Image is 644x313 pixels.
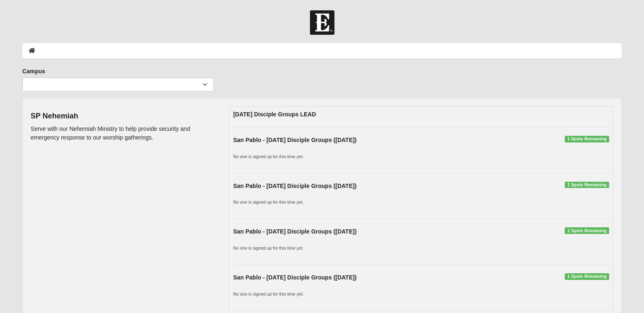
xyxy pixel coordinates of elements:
strong: San Pablo - [DATE] Disciple Groups ([DATE]) [233,183,356,189]
span: 1 Spots Remaining [565,227,609,234]
small: No one is signed up for this time yet. [233,246,304,250]
span: 1 Spots Remaining [565,136,609,142]
small: No one is signed up for this time yet. [233,154,304,159]
h4: SP Nehemiah [31,112,217,121]
span: 1 Spots Remaining [565,182,609,188]
strong: San Pablo - [DATE] Disciple Groups ([DATE]) [233,228,356,235]
strong: San Pablo - [DATE] Disciple Groups ([DATE]) [233,137,356,143]
strong: [DATE] Disciple Groups LEAD [233,111,316,118]
img: Church of Eleven22 Logo [310,10,334,35]
p: Serve with our Nehemiah Ministry to help provide security and emergency response to our worship g... [31,125,217,142]
small: No one is signed up for this time yet. [233,291,304,296]
small: No one is signed up for this time yet. [233,200,304,205]
span: 1 Spots Remaining [565,273,609,280]
strong: San Pablo - [DATE] Disciple Groups ([DATE]) [233,274,356,281]
label: Campus [22,67,45,75]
